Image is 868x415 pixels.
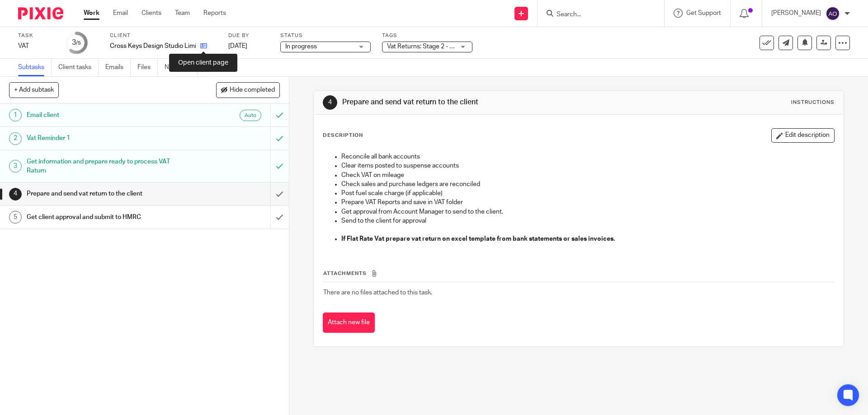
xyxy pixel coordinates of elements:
span: Vat Returns: Stage 2 - Calculations in Progress + 1 [387,43,528,50]
a: Emails [105,59,131,76]
a: Audit logs [204,59,239,76]
a: Clients [142,9,161,18]
button: + Add subtask [9,82,59,98]
span: In progress [285,43,317,50]
strong: If Flat Rate Vat prepare vat return on excel template from bank statements or sales invoices. [341,236,615,242]
input: Search [556,11,637,19]
p: Post fuel scale charge (if applicable) [341,189,834,198]
span: Attachments [323,271,367,276]
div: Auto [240,110,261,121]
button: Hide completed [216,82,280,98]
p: Clear items posted to suspense accounts [341,161,834,170]
label: Task [18,32,54,39]
button: Attach new file [323,312,375,333]
div: 5 [9,211,22,224]
a: Email [113,9,128,18]
h1: Prepare and send vat return to the client [342,98,598,107]
p: Cross Keys Design Studio Limited [110,42,196,51]
div: 4 [9,188,22,201]
p: Description [323,132,363,139]
a: Client tasks [58,59,99,76]
img: svg%3E [826,6,840,21]
div: Instructions [791,99,835,106]
a: Work [84,9,99,18]
label: Client [110,32,217,39]
div: 2 [9,132,22,145]
h1: Prepare and send vat return to the client [27,187,183,201]
p: [PERSON_NAME] [771,9,821,18]
h1: Email client [27,108,183,122]
p: Reconcile all bank accounts [341,152,834,161]
p: Check VAT on mileage [341,171,834,180]
button: Edit description [771,128,835,143]
label: Due by [228,32,269,39]
span: Hide completed [230,87,275,94]
div: VAT [18,42,54,51]
div: 1 [9,109,22,121]
img: Pixie [18,7,63,19]
span: Get Support [686,10,721,16]
span: There are no files attached to this task. [323,289,432,296]
label: Status [280,32,371,39]
label: Tags [382,32,472,39]
p: Send to the client for approval [341,216,834,225]
span: [DATE] [228,43,247,49]
p: Check sales and purchase ledgers are reconciled [341,180,834,189]
div: 4 [323,95,337,110]
h1: Get information and prepare ready to process VAT Raturn [27,155,183,178]
a: Notes (0) [165,59,198,76]
small: /5 [76,41,81,46]
div: 3 [9,160,22,173]
div: 3 [72,37,81,48]
a: Reports [203,9,226,18]
a: Subtasks [18,59,52,76]
a: Team [175,9,190,18]
h1: Get client approval and submit to HMRC [27,210,183,224]
a: Files [137,59,158,76]
h1: Vat Reminder 1 [27,131,183,145]
p: Get approval from Account Manager to send to the client. [341,207,834,216]
p: Prepare VAT Reports and save in VAT folder [341,198,834,207]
